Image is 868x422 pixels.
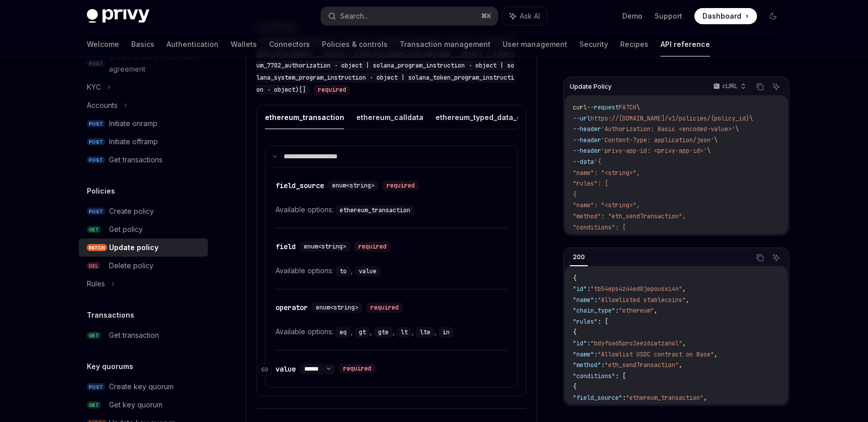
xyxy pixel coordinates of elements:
span: --header [573,147,601,155]
span: \ [749,114,753,123]
span: "field_source" [573,394,622,402]
span: , [714,350,718,358]
span: GET [87,332,101,339]
p: cURL [722,82,738,90]
div: , [416,326,439,338]
a: POSTInitiate offramp [79,133,208,151]
span: enum<string> [332,182,374,190]
a: Support [655,11,682,21]
span: : [ [615,372,626,380]
a: PATCHUpdate policy [79,238,208,257]
span: enum<string> [316,304,358,312]
span: POST [87,120,105,128]
span: POST [87,156,105,164]
span: , [703,394,707,402]
a: API reference [661,32,710,56]
span: { [573,191,576,199]
code: in [439,327,454,337]
div: , [397,326,416,338]
a: Recipes [620,32,648,56]
div: Create policy [109,205,154,217]
span: "conditions": [ [573,223,626,231]
span: "id" [573,339,587,347]
span: '{ [594,158,601,166]
a: Authentication [167,32,219,56]
div: Initiate onramp [109,117,157,130]
img: dark logo [87,9,149,23]
span: POST [87,138,105,146]
span: POST [87,383,105,391]
a: DELDelete policy [79,257,208,275]
button: cURL [708,78,750,95]
span: "rules": [ [573,179,608,188]
span: , [682,285,686,293]
span: \ [636,103,640,111]
span: "bdyfoa65pro1eez6iwtzanol" [590,339,682,347]
span: Ask AI [520,11,540,21]
a: Security [579,32,608,56]
div: Accounts [87,99,118,111]
span: : [ [598,318,608,326]
code: lte [416,327,435,337]
span: (ethereum_transaction · object | ethereum_calldata · object | ethereum_typed_data_domain · object... [256,37,515,94]
span: 'Authorization: Basic <encoded-value>' [601,125,735,133]
div: required [366,303,403,313]
span: 'Content-Type: application/json' [601,136,714,144]
button: Ask AI [503,7,547,25]
span: : [587,339,590,347]
span: --request [587,103,619,111]
span: "name" [573,296,594,304]
div: Available options: [276,265,507,277]
code: gt [355,327,370,337]
div: Search... [340,10,368,22]
span: "name": "<string>", [573,201,640,209]
div: required [314,85,350,95]
a: Wallets [231,32,257,56]
span: "Allowlist USDC contract on Base" [598,350,714,358]
span: , [682,339,686,347]
code: eq [336,327,351,337]
span: : [601,361,605,369]
div: value [276,364,296,374]
span: --data [573,158,594,166]
span: , [679,361,682,369]
span: GET [87,401,101,409]
button: Ask AI [770,251,783,264]
a: POSTCreate key quorum [79,378,208,396]
span: "ethereum" [619,307,654,315]
code: value [355,266,381,276]
div: Available options: [276,326,507,338]
span: : [622,394,626,402]
span: "Allowlisted stablecoins" [598,296,686,304]
div: KYC [87,81,101,93]
h5: Key quorums [87,360,133,373]
div: 200 [570,251,588,263]
span: POST [87,208,105,215]
div: Create key quorum [109,381,174,393]
span: "ethereum_transaction" [626,394,703,402]
div: Update policy [109,242,158,254]
div: , [355,326,374,338]
button: Toggle dark mode [765,8,781,24]
a: Welcome [87,32,119,56]
span: 'privy-app-id: <privy-app-id>' [601,147,707,155]
span: DEL [87,262,100,270]
a: User management [503,32,567,56]
code: gte [374,327,393,337]
div: required [354,242,391,252]
button: Copy the contents from the code block [753,251,767,264]
span: \ [735,125,739,133]
code: to [336,266,351,276]
span: Dashboard [702,11,741,21]
div: required [339,364,375,374]
span: "chain_type" [573,307,615,315]
code: lt [397,327,412,337]
button: ethereum_transaction [265,105,344,129]
div: field [276,242,296,252]
span: --url [573,114,590,123]
button: Ask AI [770,80,783,93]
div: Initiate offramp [109,136,158,148]
span: --header [573,125,601,133]
button: ethereum_typed_data_domain [436,105,543,129]
span: GET [87,226,101,233]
